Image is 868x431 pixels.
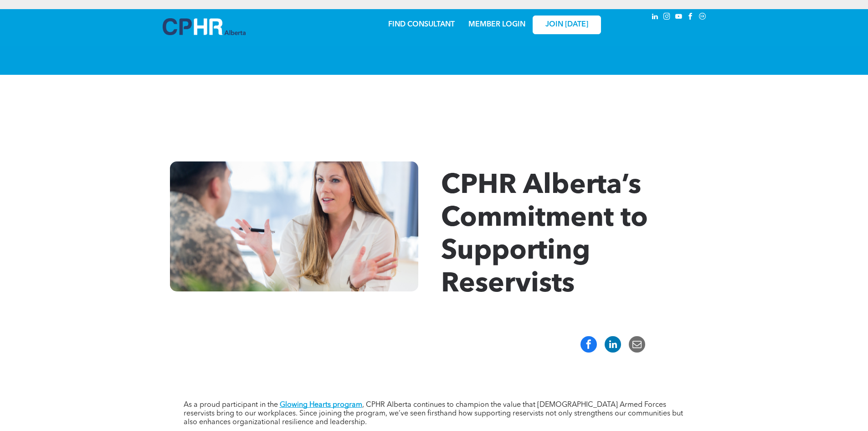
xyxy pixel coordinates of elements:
a: instagram [662,11,672,24]
a: FIND CONSULTANT [388,21,455,28]
a: Social network [698,11,708,24]
span: , CPHR Alberta continues to champion the value that [DEMOGRAPHIC_DATA] Armed Forces reservists br... [184,401,683,426]
a: youtube [674,11,684,24]
span: CPHR Alberta’s Commitment to Supporting Reservists [441,172,648,298]
span: As a proud participant in the [184,401,278,409]
span: JOIN [DATE] [545,21,588,29]
img: A blue and white logo for cp alberta [163,18,246,35]
a: linkedin [650,11,660,24]
a: Glowing Hearts program [280,401,362,409]
a: facebook [686,11,696,24]
a: JOIN [DATE] [533,16,601,34]
a: MEMBER LOGIN [468,21,525,28]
